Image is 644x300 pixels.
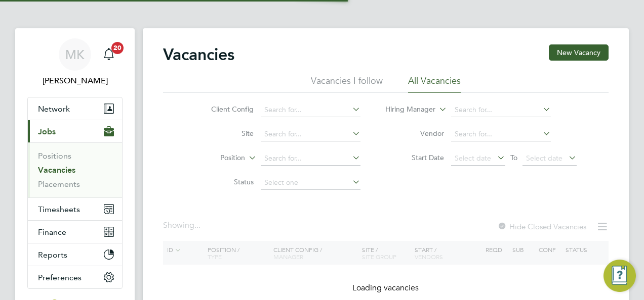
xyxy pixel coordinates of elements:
[163,220,203,231] div: Showing
[28,97,122,120] button: Network
[65,48,85,61] span: MK
[38,250,67,260] span: Reports
[386,153,444,162] label: Start Date
[526,154,562,163] span: Select date
[386,129,444,138] label: Vendor
[28,142,122,197] div: Jobs
[195,129,254,138] label: Site
[261,103,360,117] input: Search for...
[99,38,119,71] a: 20
[195,177,254,186] label: Status
[163,44,234,65] h2: Vacancies
[38,127,56,136] span: Jobs
[261,127,360,141] input: Search for...
[451,103,551,117] input: Search for...
[194,220,200,230] span: ...
[38,179,80,189] a: Placements
[408,75,461,93] li: All Vacancies
[195,105,254,114] label: Client Config
[187,153,245,163] label: Position
[27,75,123,87] span: Megan Knowles
[28,120,122,142] button: Jobs
[549,44,609,61] button: New Vacancy
[455,154,491,163] span: Select date
[38,205,80,214] span: Timesheets
[377,105,435,115] label: Hiring Manager
[603,260,636,292] button: Engage Resource Center
[28,198,122,220] button: Timesheets
[38,104,70,114] span: Network
[28,243,122,266] button: Reports
[261,152,360,166] input: Search for...
[27,38,123,87] a: MK[PERSON_NAME]
[28,221,122,243] button: Finance
[311,75,383,93] li: Vacancies I follow
[507,151,520,164] span: To
[38,273,82,282] span: Preferences
[451,127,551,141] input: Search for...
[111,42,124,54] span: 20
[38,151,71,161] a: Positions
[261,176,360,190] input: Select one
[497,222,586,231] label: Hide Closed Vacancies
[38,165,75,175] a: Vacancies
[28,266,122,288] button: Preferences
[38,227,66,237] span: Finance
